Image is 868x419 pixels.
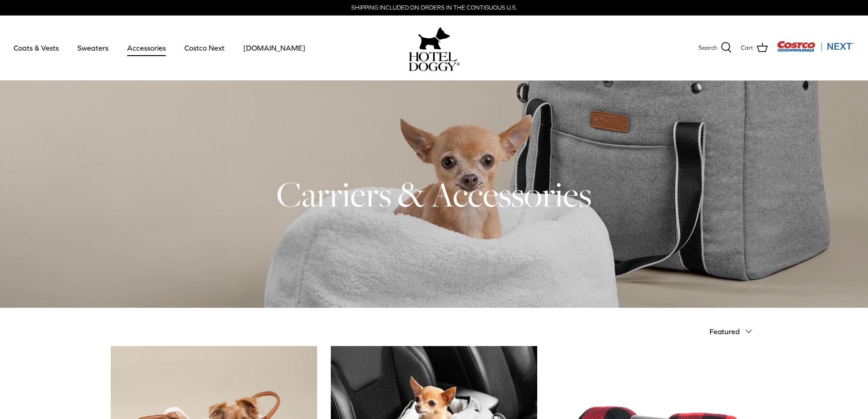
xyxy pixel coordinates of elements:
img: hoteldoggy.com [418,25,450,52]
a: [DOMAIN_NAME] [235,32,313,63]
img: Costco Next [777,41,854,52]
h1: Carriers & Accessories [111,172,758,217]
a: Accessories [119,32,174,63]
a: Coats & Vests [5,32,67,63]
a: Search [699,42,732,54]
a: Sweaters [69,32,117,63]
span: Cart [741,43,753,53]
a: Cart [741,42,768,54]
a: Visit Costco Next [777,47,854,53]
span: Search [699,43,717,53]
a: Costco Next [176,32,233,63]
span: Featured [709,327,740,336]
a: hoteldoggy.com hoteldoggycom [409,25,460,71]
img: hoteldoggycom [409,52,460,71]
button: Featured [709,321,758,341]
